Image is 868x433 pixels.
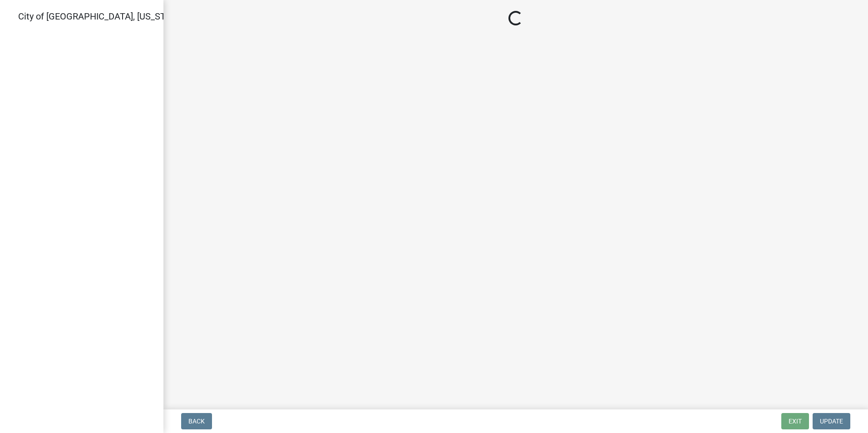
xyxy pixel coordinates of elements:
[188,418,205,425] span: Back
[181,413,212,429] button: Back
[813,413,850,429] button: Update
[820,418,843,425] span: Update
[781,413,809,429] button: Exit
[18,11,183,22] span: City of [GEOGRAPHIC_DATA], [US_STATE]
